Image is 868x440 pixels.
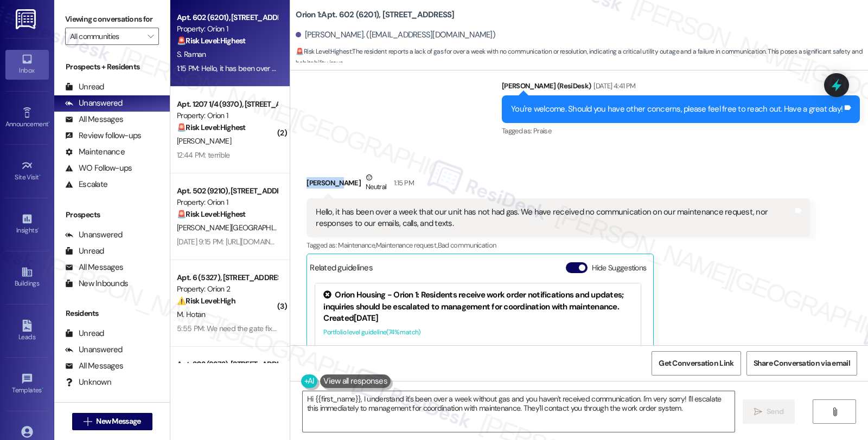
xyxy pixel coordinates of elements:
i:  [148,32,154,41]
div: Unanswered [65,344,123,355]
input: All communities [70,28,142,45]
div: Hello, it has been over a week that our unit has not had gas. We have received no communication o... [316,206,793,230]
div: Tagged as: [502,123,860,139]
span: Maintenance , [338,241,375,250]
div: Unanswered [65,98,123,109]
div: You're welcome. Should you have other concerns, please feel free to reach out. Have a great day! [511,103,843,115]
span: Share Conversation via email [754,358,850,369]
div: [PERSON_NAME] (ResiDesk) [502,80,860,95]
div: Apt. 1207 1/4 (9370), [STREET_ADDRESS] [177,99,277,110]
div: Unread [65,328,104,339]
span: [PERSON_NAME] [177,136,231,146]
span: • [48,119,50,126]
div: Unknown [65,377,111,388]
div: WO Follow-ups [65,163,132,174]
div: Residents [54,308,170,319]
div: New Inbounds [65,278,128,289]
span: Get Conversation Link [659,358,733,369]
strong: 🚨 Risk Level: Highest [177,122,246,132]
strong: 🚨 Risk Level: Highest [177,36,246,46]
button: New Message [72,413,152,430]
i:  [84,417,92,426]
div: All Messages [65,114,123,125]
div: Maintenance [65,146,125,158]
div: Property: Orion 1 [177,110,277,121]
a: Insights • [5,210,49,239]
div: Unread [65,245,104,257]
span: Maintenance request , [376,241,438,250]
span: Bad communication [438,241,496,250]
div: Apt. 502 (9210), [STREET_ADDRESS] [177,185,277,197]
img: ResiDesk Logo [16,9,38,29]
span: : The resident reports a lack of gas for over a week with no communication or resolution, indicat... [296,46,868,69]
a: Buildings [5,263,49,292]
div: Review follow-ups [65,130,141,141]
div: All Messages [65,360,123,372]
strong: ⚠️ Risk Level: High [177,296,235,306]
span: M. Hotan [177,309,205,319]
div: Unread [65,81,104,93]
label: Hide Suggestions [592,262,647,274]
a: Site Visit • [5,157,49,186]
div: Property: Orion 1 [177,23,277,35]
span: New Message [96,416,141,427]
span: • [37,225,39,232]
div: [PERSON_NAME]. ([EMAIL_ADDRESS][DOMAIN_NAME]) [296,29,495,41]
i:  [754,407,762,416]
button: Send [743,399,795,424]
button: Share Conversation via email [746,351,857,376]
strong: 🚨 Risk Level: Highest [177,209,246,219]
div: Orion Housing - Orion 1: Residents receive work order notifications and updates; inquiries should... [323,289,633,313]
div: Neutral [363,172,388,195]
div: Property: Orion 2 [177,283,277,295]
strong: 🚨 Risk Level: Highest [296,47,352,56]
div: Unanswered [65,229,123,241]
div: 12:44 PM: terrible [177,150,229,160]
div: Portfolio level guideline ( 74 % match) [323,327,633,338]
div: [DATE] 4:41 PM [591,80,635,92]
span: Send [767,406,783,417]
span: Praise [533,126,551,135]
div: Related guidelines [310,262,373,278]
div: Apt. 6 (5327), [STREET_ADDRESS] [177,272,277,283]
div: Apt. 203 (9372), [STREET_ADDRESS] [177,359,277,370]
div: 1:15 PM: Hello, it has been over a week that our unit has not had gas. We have received no commun... [177,63,739,73]
span: S. Raman [177,49,206,59]
div: [DATE] 9:15 PM: [URL][DOMAIN_NAME] [177,237,296,247]
a: Templates • [5,370,49,399]
i:  [831,407,839,416]
a: Inbox [5,50,49,79]
div: 1:15 PM [391,177,413,189]
div: Apt. 602 (6201), [STREET_ADDRESS] [177,12,277,23]
div: [PERSON_NAME] [307,172,810,198]
span: [PERSON_NAME][GEOGRAPHIC_DATA] [177,223,300,232]
textarea: Hi {{first_name}}, I understand it's been over a week without gas and you haven't received commun... [303,391,735,432]
label: Viewing conversations for [65,11,159,28]
div: Prospects + Residents [54,61,170,73]
a: Leads [5,316,49,346]
b: Orion 1: Apt. 602 (6201), [STREET_ADDRESS] [296,9,454,21]
div: Property: Orion 1 [177,197,277,208]
div: All Messages [65,262,123,273]
button: Get Conversation Link [652,351,741,376]
div: Tagged as: [307,237,810,253]
div: Escalate [65,179,107,190]
span: • [39,172,41,179]
div: Prospects [54,209,170,221]
div: Created [DATE] [323,313,633,324]
span: • [42,385,43,392]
